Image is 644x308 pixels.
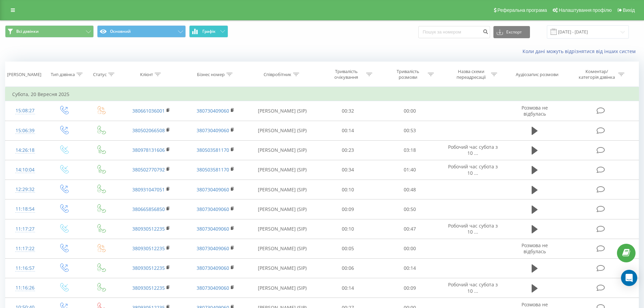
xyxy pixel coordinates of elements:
a: 380930512235 [132,285,165,291]
div: Коментар/категорія дзвінка [577,69,617,80]
div: 14:26:18 [12,144,38,157]
td: 00:34 [317,160,379,180]
a: 380661036001 [132,108,165,114]
a: 380730409060 [197,265,229,271]
span: Робочий час субота з 10 ... [448,163,498,176]
a: 380931047051 [132,186,165,193]
button: Всі дзвінки [5,25,94,38]
td: [PERSON_NAME] (SIP) [248,199,317,219]
td: 01:40 [379,160,441,180]
td: 00:14 [379,258,441,278]
div: Тривалість розмови [390,69,426,80]
div: Бізнес номер [197,72,225,77]
td: 00:14 [317,278,379,298]
div: Тип дзвінка [51,72,75,77]
div: 14:10:04 [12,163,38,176]
div: 11:17:27 [12,222,38,236]
td: [PERSON_NAME] (SIP) [248,258,317,278]
span: Робочий час субота з 10 ... [448,144,498,156]
a: 380978131606 [132,147,165,153]
span: Налаштування профілю [559,7,612,13]
td: 00:00 [379,239,441,258]
td: [PERSON_NAME] (SIP) [248,101,317,121]
span: Графік [202,29,216,34]
div: 11:17:22 [12,242,38,255]
td: 00:10 [317,180,379,199]
div: 11:16:26 [12,281,38,294]
td: Субота, 20 Вересня 2025 [5,88,639,101]
div: Open Intercom Messenger [621,270,637,286]
a: 380665856850 [132,206,165,212]
span: Розмова не відбулась [521,104,548,117]
a: 380730409060 [197,108,229,114]
span: Реферальна програма [497,7,547,13]
td: 00:23 [317,140,379,160]
td: 00:32 [317,101,379,121]
td: [PERSON_NAME] (SIP) [248,180,317,199]
td: [PERSON_NAME] (SIP) [248,219,317,239]
td: [PERSON_NAME] (SIP) [248,121,317,140]
span: Робочий час субота з 10 ... [448,222,498,235]
div: Назва схеми переадресації [453,69,489,80]
a: 380730409060 [197,245,229,252]
a: 380730409060 [197,186,229,193]
a: 380730409060 [197,285,229,291]
span: Розмова не відбулась [521,242,548,255]
td: 00:05 [317,239,379,258]
div: 11:16:57 [12,262,38,275]
a: 380730409060 [197,127,229,134]
div: [PERSON_NAME] [7,72,41,77]
a: Коли дані можуть відрізнятися вiд інших систем [523,48,639,54]
td: [PERSON_NAME] (SIP) [248,278,317,298]
div: Аудіозапис розмови [516,72,558,77]
td: 00:00 [379,101,441,121]
a: 380502770792 [132,166,165,173]
a: 380503581170 [197,166,229,173]
td: 00:50 [379,199,441,219]
div: 11:18:54 [12,203,38,216]
a: 380930512235 [132,245,165,252]
div: 15:08:27 [12,104,38,117]
button: Експорт [493,26,530,38]
span: Вихід [623,7,635,13]
div: Співробітник [264,72,291,77]
span: Робочий час субота з 10 ... [448,281,498,294]
span: Всі дзвінки [16,29,39,34]
td: 00:14 [317,121,379,140]
a: 380730409060 [197,206,229,212]
td: 00:06 [317,258,379,278]
td: 00:53 [379,121,441,140]
a: 380930512235 [132,265,165,271]
div: 15:06:39 [12,124,38,137]
button: Основний [97,25,186,38]
td: 00:10 [317,219,379,239]
div: Статус [93,72,107,77]
td: [PERSON_NAME] (SIP) [248,160,317,180]
a: 380730409060 [197,226,229,232]
div: Клієнт [140,72,153,77]
td: 00:09 [379,278,441,298]
input: Пошук за номером [418,26,490,38]
a: 380503581170 [197,147,229,153]
td: 00:47 [379,219,441,239]
td: 00:09 [317,199,379,219]
a: 380930512235 [132,226,165,232]
td: 00:48 [379,180,441,199]
td: [PERSON_NAME] (SIP) [248,140,317,160]
td: [PERSON_NAME] (SIP) [248,239,317,258]
div: 12:29:32 [12,183,38,196]
td: 03:18 [379,140,441,160]
button: Графік [189,25,228,38]
div: Тривалість очікування [328,69,364,80]
a: 380502066508 [132,127,165,134]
